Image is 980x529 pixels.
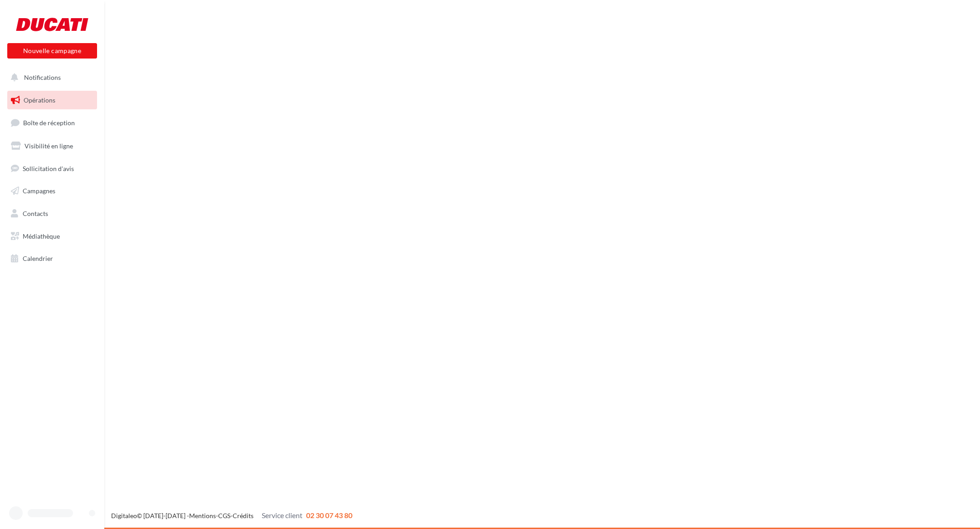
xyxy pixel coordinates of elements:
[24,96,55,104] span: Opérations
[23,210,48,217] span: Contacts
[306,511,352,519] span: 02 30 07 43 80
[24,142,73,150] span: Visibilité en ligne
[111,512,352,519] span: © [DATE]-[DATE] - - -
[262,511,302,519] span: Service client
[23,232,60,240] span: Médiathèque
[5,181,99,201] a: Campagnes
[5,91,99,110] a: Opérations
[5,68,95,87] button: Notifications
[5,159,99,178] a: Sollicitation d'avis
[5,249,99,268] a: Calendrier
[5,204,99,223] a: Contacts
[233,512,254,519] a: Crédits
[5,113,99,132] a: Boîte de réception
[24,73,61,81] span: Notifications
[189,512,216,519] a: Mentions
[5,137,99,156] a: Visibilité en ligne
[218,512,230,519] a: CGS
[5,227,99,246] a: Médiathèque
[23,255,53,262] span: Calendrier
[23,119,75,127] span: Boîte de réception
[7,43,97,59] button: Nouvelle campagne
[23,187,55,195] span: Campagnes
[23,164,74,172] span: Sollicitation d'avis
[111,512,137,519] a: Digitaleo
